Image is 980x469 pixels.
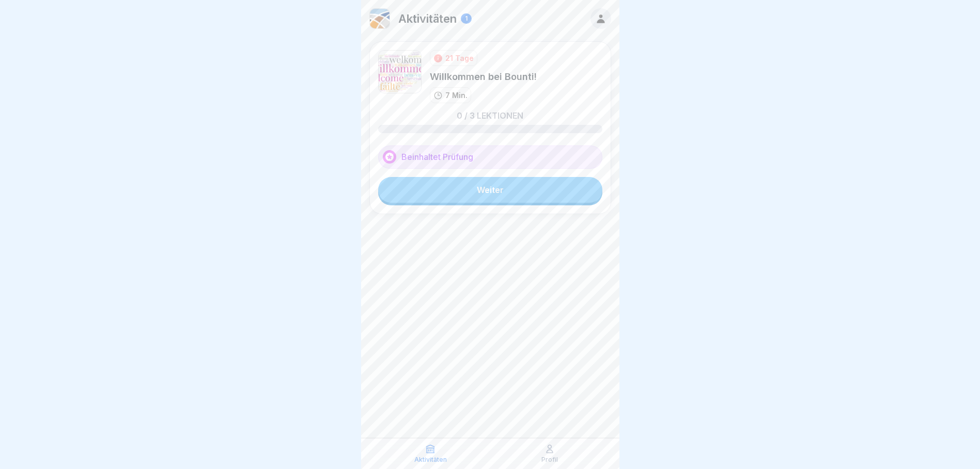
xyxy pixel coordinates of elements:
[457,111,523,120] p: 0 / 3 Lektionen
[541,456,558,463] p: Profil
[398,12,457,25] p: Aktivitäten
[414,456,447,463] p: Aktivitäten
[370,9,390,28] img: och8br2ud87l0kiussmdisb3.png
[445,53,474,63] div: 21 Tage
[378,177,602,203] a: Weiter
[445,90,468,101] p: 7 Min.
[461,13,472,24] div: 1
[430,70,537,83] div: Willkommen bei Bounti!
[378,145,602,169] div: Beinhaltet Prüfung
[378,50,422,93] img: ezoyesrutavjy0yb17ox1s6s.png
